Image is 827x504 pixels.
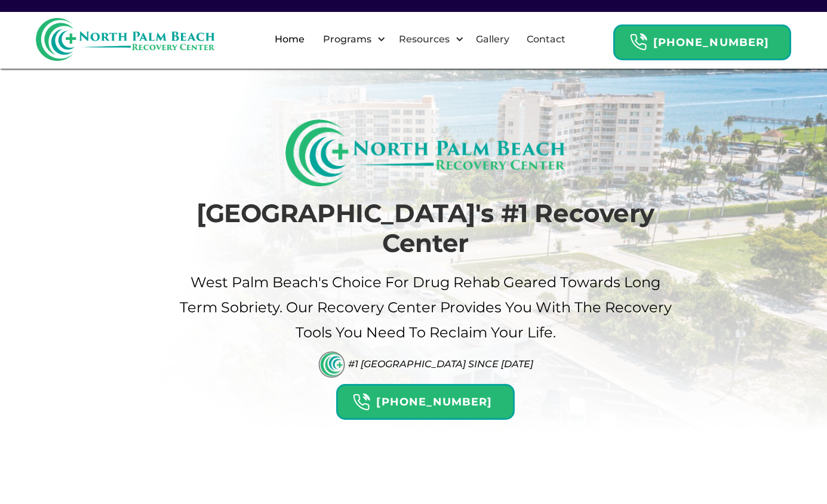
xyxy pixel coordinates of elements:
img: North Palm Beach Recovery Logo (Rectangle) [285,119,565,186]
div: Resources [396,32,453,47]
a: Home [268,20,312,59]
strong: [PHONE_NUMBER] [376,395,492,408]
img: Header Calendar Icons [629,33,647,51]
a: Header Calendar Icons[PHONE_NUMBER] [613,19,791,60]
div: Programs [313,20,389,59]
div: #1 [GEOGRAPHIC_DATA] Since [DATE] [348,358,533,370]
img: Header Calendar Icons [352,393,370,411]
div: Programs [320,32,374,47]
a: Gallery [469,20,517,59]
div: Resources [389,20,467,59]
a: Header Calendar Icons[PHONE_NUMBER] [336,378,514,420]
h1: [GEOGRAPHIC_DATA]'s #1 Recovery Center [178,198,674,259]
p: West palm beach's Choice For drug Rehab Geared Towards Long term sobriety. Our Recovery Center pr... [178,270,674,345]
strong: [PHONE_NUMBER] [653,36,769,49]
a: Contact [519,20,573,59]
